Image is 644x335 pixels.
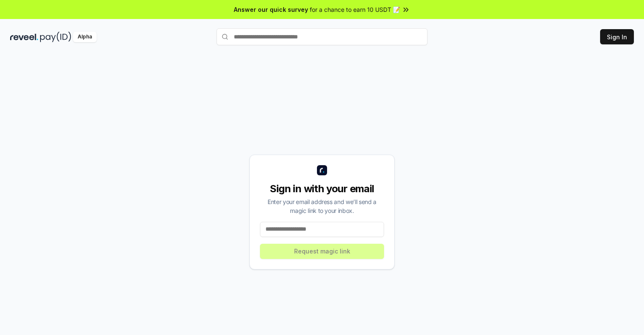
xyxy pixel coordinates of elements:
[317,165,327,175] img: logo_small
[310,5,400,14] span: for a chance to earn 10 USDT 📝
[73,32,97,42] div: Alpha
[10,32,38,42] img: reveel_dark
[260,182,384,196] div: Sign in with your email
[234,5,308,14] span: Answer our quick survey
[40,32,71,42] img: pay_id
[600,29,634,44] button: Sign In
[260,197,384,215] div: Enter your email address and we’ll send a magic link to your inbox.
